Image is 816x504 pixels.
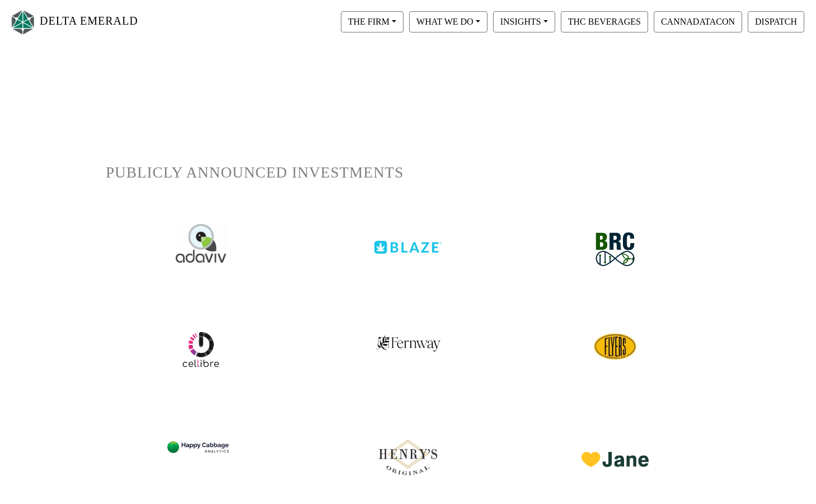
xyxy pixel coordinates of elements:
[593,324,637,369] img: cellibre
[181,330,221,369] img: cellibre
[561,11,648,32] button: THC BEVERAGES
[581,424,649,467] img: jane
[654,11,742,32] button: CANNADATACON
[341,11,404,32] button: THE FIRM
[409,11,487,32] button: WHAT WE DO
[374,424,442,480] img: henrys
[9,7,37,37] img: Logo
[651,16,745,26] a: CANNADATACON
[167,424,235,465] img: hca
[748,11,804,32] button: DISPATCH
[558,16,651,26] a: THC BEVERAGES
[374,224,442,254] img: blaze
[493,11,555,32] button: INSIGHTS
[745,16,807,26] a: DISPATCH
[376,324,440,352] img: fernway
[9,4,138,40] a: DELTA EMERALD
[587,224,643,275] img: brc
[106,164,710,182] h1: PUBLICLY ANNOUNCED INVESTMENTS
[176,224,226,263] img: adaviv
